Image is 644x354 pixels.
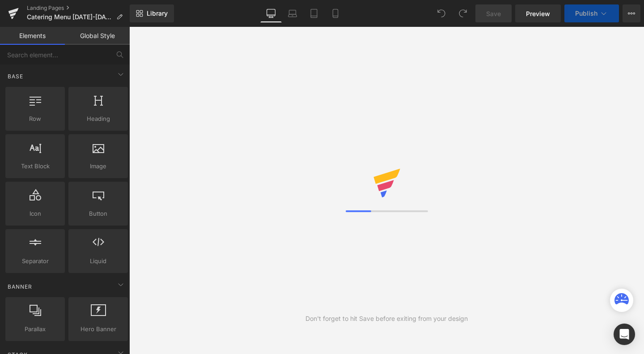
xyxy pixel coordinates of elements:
[71,162,125,171] span: Image
[486,9,501,18] span: Save
[130,4,174,22] a: New Library
[526,9,550,18] span: Preview
[71,209,125,218] span: Button
[623,4,640,22] button: More
[8,114,62,124] span: Row
[432,4,450,22] button: Undo
[454,4,472,22] button: Redo
[260,4,282,22] a: Desktop
[564,4,619,22] button: Publish
[71,114,125,124] span: Heading
[8,162,62,171] span: Text Block
[71,324,125,334] span: Hero Banner
[325,4,346,22] a: Mobile
[282,4,303,22] a: Laptop
[65,27,130,45] a: Global Style
[8,256,62,266] span: Separator
[614,324,635,345] div: Open Intercom Messenger
[71,256,125,266] span: Liquid
[305,314,468,324] div: Don't forget to hit Save before exiting from your design
[27,13,113,21] span: Catering Menu [DATE]-[DATE]
[8,324,62,334] span: Parallax
[575,10,597,17] span: Publish
[147,9,168,17] span: Library
[7,72,24,81] span: Base
[515,4,561,22] a: Preview
[7,282,33,291] span: Banner
[8,209,62,218] span: Icon
[27,4,130,12] a: Landing Pages
[303,4,325,22] a: Tablet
